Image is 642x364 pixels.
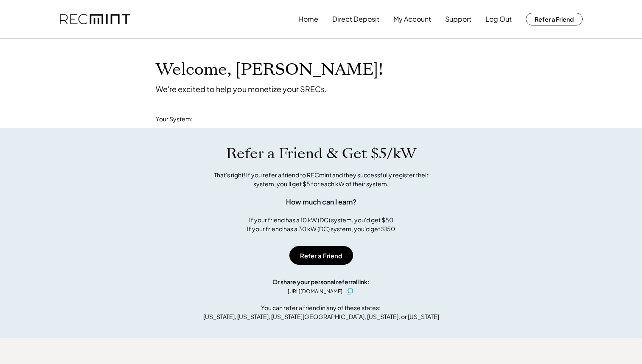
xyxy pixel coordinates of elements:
button: Refer a Friend [289,246,353,265]
h1: Welcome, [PERSON_NAME]! [156,60,383,80]
div: How much can I earn? [286,197,356,207]
h1: Refer a Friend & Get $5/kW [226,145,416,162]
div: You can refer a friend in any of these states: [US_STATE], [US_STATE], [US_STATE][GEOGRAPHIC_DATA... [203,303,439,321]
button: Support [445,11,471,28]
button: Home [298,11,318,28]
img: recmint-logotype%403x.png [60,14,130,25]
button: click to copy [345,286,355,297]
div: That's right! If you refer a friend to RECmint and they successfully register their system, you'l... [205,171,438,188]
button: Direct Deposit [332,11,379,28]
div: If your friend has a 10 kW (DC) system, you'd get $50 If your friend has a 30 kW (DC) system, you... [247,216,395,233]
div: We're excited to help you monetize your SRECs. [156,84,327,94]
button: Refer a Friend [526,13,583,25]
div: [URL][DOMAIN_NAME] [288,288,342,295]
button: Log Out [485,11,512,28]
button: My Account [393,11,431,28]
div: Your System: [156,115,193,123]
div: Or share your personal referral link: [272,277,370,286]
